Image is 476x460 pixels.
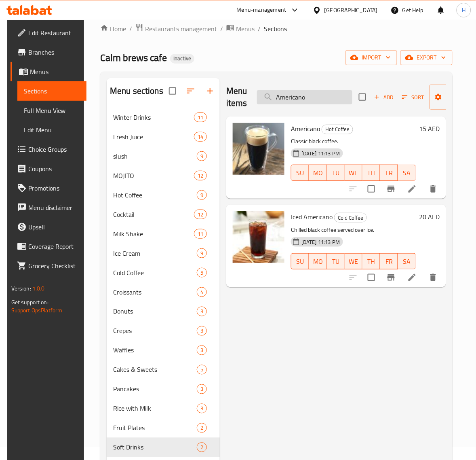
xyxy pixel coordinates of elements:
[113,404,197,413] span: Rice with Milk
[194,229,207,239] div: items
[194,114,206,121] span: 11
[264,24,287,34] span: Sections
[113,384,197,394] span: Pancakes
[381,268,401,287] button: Branch-specific-item
[113,151,197,161] span: slush
[197,288,206,296] span: 4
[113,132,194,142] div: Fresh Juice
[107,244,220,263] div: Ice Cream9
[197,287,207,297] div: items
[194,211,206,218] span: 12
[197,327,206,335] span: 3
[28,164,80,174] span: Coupons
[110,85,163,97] h2: Menu sections
[381,179,401,199] button: Branch-specific-item
[107,379,220,399] div: Pancakes3
[197,308,206,316] span: 3
[28,47,80,57] span: Branches
[366,167,377,179] span: TH
[28,144,80,154] span: Choice Groups
[298,150,343,157] span: [DATE] 11:13 PM
[226,85,247,109] h2: Menu items
[17,101,87,120] a: Full Menu View
[291,253,309,269] button: SU
[197,326,207,336] div: items
[107,263,220,282] div: Cold Coffee5
[170,55,194,62] span: Inactive
[17,81,87,101] a: Sections
[322,125,353,134] div: Hot Coffee
[335,213,366,223] span: Cold Coffee
[113,171,194,180] span: MOJITO
[113,268,197,278] span: Cold Coffee
[30,67,80,76] span: Menus
[354,89,371,106] span: Select section
[11,237,87,256] a: Coverage Report
[113,307,197,316] div: Donuts
[113,248,197,258] span: Ice Cream
[407,53,446,63] span: export
[291,123,320,135] span: Americano
[100,23,453,34] nav: breadcrumb
[295,256,306,267] span: SU
[113,229,194,239] div: Milk Shake
[113,112,194,122] span: Winter Drinks
[11,178,87,198] a: Promotions
[100,24,126,34] a: Home
[28,183,80,193] span: Promotions
[366,256,377,267] span: TH
[24,125,80,135] span: Edit Menu
[113,346,197,355] div: Waffles
[330,167,341,179] span: TU
[334,213,367,223] div: Cold Coffee
[373,93,395,102] span: Add
[197,404,207,413] div: items
[11,159,87,178] a: Coupons
[11,297,48,307] span: Get support on:
[419,211,440,223] h6: 20 AED
[423,179,443,199] button: delete
[363,180,380,197] span: Select to update
[107,224,220,244] div: Milk Shake11
[145,24,217,34] span: Restaurants management
[28,203,80,212] span: Menu disclaimer
[401,167,413,179] span: SA
[233,123,284,175] img: Americano
[113,210,194,219] div: Cocktail
[24,106,80,115] span: Full Menu View
[107,341,220,360] div: Waffles3
[113,287,197,297] span: Croissants
[352,53,391,63] span: import
[398,253,416,269] button: SA
[407,184,417,194] a: Edit menu item
[194,210,207,219] div: items
[107,302,220,321] div: Donuts3
[107,282,220,302] div: Croissants4
[113,365,197,375] span: Cakes & Sweets
[11,42,87,62] a: Branches
[107,146,220,166] div: slush9
[345,50,397,65] button: import
[32,283,45,294] span: 1.0.0
[400,50,453,65] button: export
[291,136,416,146] p: Classic black coffee.
[197,443,207,452] div: items
[419,123,440,134] h6: 15 AED
[107,108,220,127] div: Winter Drinks11
[24,86,80,96] span: Sections
[28,28,80,38] span: Edit Restaurant
[383,167,395,179] span: FR
[28,222,80,232] span: Upsell
[28,242,80,251] span: Coverage Report
[400,91,426,104] button: Sort
[107,205,220,224] div: Cocktail12
[197,151,207,161] div: items
[11,217,87,237] a: Upsell
[197,268,207,278] div: items
[380,253,398,269] button: FR
[113,443,197,452] span: Soft Drinks
[194,171,207,180] div: items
